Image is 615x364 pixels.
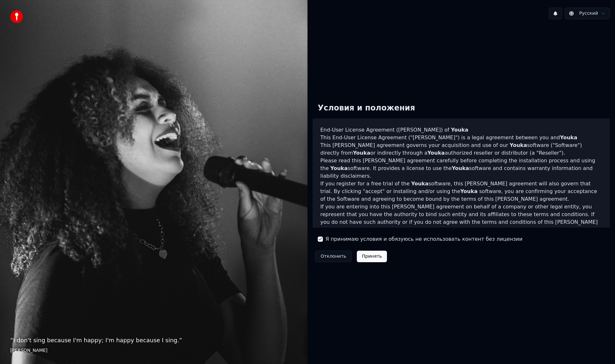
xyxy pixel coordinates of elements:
footer: [PERSON_NAME] [10,347,297,354]
span: Youka [427,150,445,156]
span: Youka [330,165,348,171]
button: Отклонить [315,251,352,262]
span: Youka [411,181,429,187]
label: Я принимаю условия и обязуюсь не использовать контент без лицензии [325,235,522,243]
p: Please read this [PERSON_NAME] agreement carefully before completing the installation process and... [320,157,602,180]
span: Youka [452,165,469,171]
h3: End-User License Agreement ([PERSON_NAME]) of [320,126,602,134]
p: “ I don't sing because I'm happy; I'm happy because I sing. ” [10,336,297,345]
span: Youka [353,150,370,156]
button: Принять [357,251,387,262]
div: Условия и положения [313,98,420,118]
p: This End-User License Agreement ("[PERSON_NAME]") is a legal agreement between you and [320,134,602,142]
span: Youka [510,142,527,148]
img: youka [10,10,23,23]
p: This [PERSON_NAME] agreement governs your acquisition and use of our software ("Software") direct... [320,142,602,157]
span: Youka [460,188,478,194]
span: Youka [560,134,577,141]
span: Youka [451,127,468,133]
p: If you are entering into this [PERSON_NAME] agreement on behalf of a company or other legal entit... [320,203,602,234]
p: If you register for a free trial of the software, this [PERSON_NAME] agreement will also govern t... [320,180,602,203]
